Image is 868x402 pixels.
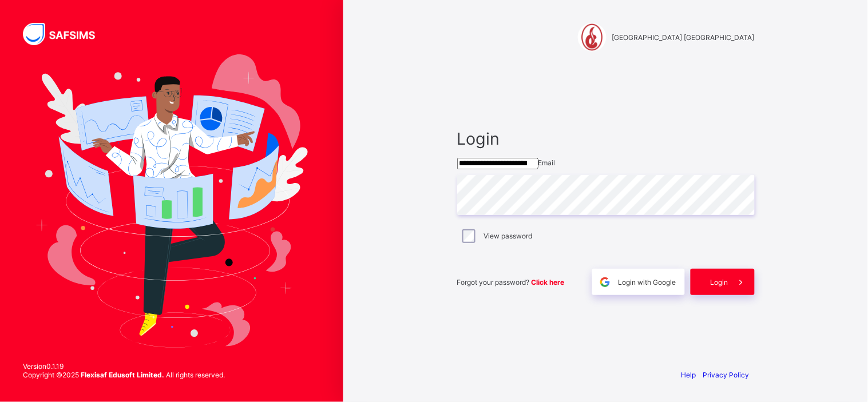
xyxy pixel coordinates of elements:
a: Help [681,371,696,379]
a: Click here [532,278,565,286]
strong: Flexisaf Edusoft Limited. [81,371,164,379]
span: Login [711,278,728,286]
span: Forgot your password? [457,278,565,286]
span: Email [538,158,556,167]
span: Login [457,129,755,149]
span: Version 0.1.19 [23,362,225,371]
span: [GEOGRAPHIC_DATA] [GEOGRAPHIC_DATA] [612,33,755,42]
img: google.396cfc9801f0270233282035f929180a.svg [599,276,612,289]
a: Privacy Policy [703,371,750,379]
span: Copyright © 2025 All rights reserved. [23,371,225,379]
img: SAFSIMS Logo [23,23,109,45]
span: Login with Google [619,278,676,286]
label: View password [483,232,532,240]
img: Hero Image [35,54,308,347]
